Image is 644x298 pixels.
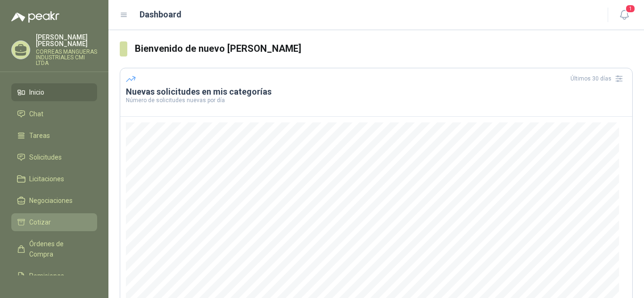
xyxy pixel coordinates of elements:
[29,152,62,162] span: Solicitudes
[11,235,97,263] a: Órdenes de Compra
[11,127,97,145] a: Tareas
[140,8,182,21] h1: Dashboard
[126,97,627,103] p: Número de solicitudes nuevas por día
[11,83,97,101] a: Inicio
[29,217,51,227] span: Cotizar
[29,239,88,259] span: Órdenes de Compra
[126,86,627,97] h3: Nuevas solicitudes en mis categorías
[11,213,97,231] a: Cotizar
[135,41,633,56] h3: Bienvenido de nuevo [PERSON_NAME]
[29,87,44,97] span: Inicio
[11,11,59,23] img: Logo peakr
[29,271,64,281] span: Remisiones
[29,130,50,141] span: Tareas
[29,174,64,184] span: Licitaciones
[616,7,633,24] button: 1
[11,170,97,188] a: Licitaciones
[36,49,97,66] p: CORREAS MANGUERAS INDUSTRIALES CMI LTDA
[29,109,43,119] span: Chat
[11,192,97,209] a: Negociaciones
[29,195,73,206] span: Negociaciones
[11,105,97,123] a: Chat
[625,4,636,13] span: 1
[11,267,97,285] a: Remisiones
[570,71,627,86] div: Últimos 30 días
[11,148,97,166] a: Solicitudes
[36,34,97,47] p: [PERSON_NAME] [PERSON_NAME]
